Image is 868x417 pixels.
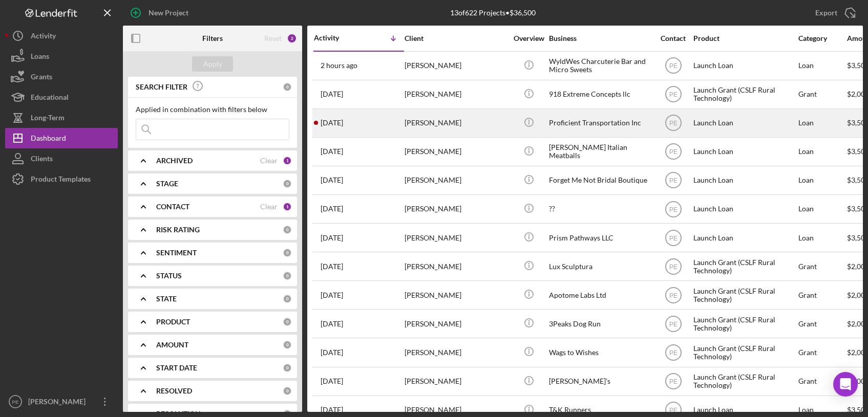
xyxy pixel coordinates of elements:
[156,387,192,395] b: RESOLVED
[264,34,282,42] div: Reset
[693,253,796,280] div: Launch Grant (CSLF Rural Technology)
[805,3,863,23] button: Export
[669,349,677,357] text: PE
[260,203,278,211] div: Clear
[283,363,292,372] div: 0
[5,128,118,148] button: Dashboard
[321,147,343,156] time: 2025-08-06 16:28
[5,87,118,107] a: Educational
[31,67,52,90] div: Grants
[156,226,200,234] b: RISK RATING
[405,81,507,108] div: [PERSON_NAME]
[798,281,846,309] div: Grant
[156,295,177,303] b: STATE
[549,310,651,337] div: 3Peaks Dog Run
[283,225,292,234] div: 0
[156,318,190,326] b: PRODUCT
[549,52,651,79] div: WyldWes Charcuterie Bar and Micro Sweets
[283,248,292,257] div: 0
[693,109,796,137] div: Launch Loan
[31,107,65,130] div: Long-Term
[669,62,677,70] text: PE
[283,179,292,188] div: 0
[798,310,846,337] div: Grant
[31,128,66,151] div: Dashboard
[654,34,692,42] div: Contact
[283,271,292,280] div: 0
[149,3,188,23] div: New Project
[798,109,846,137] div: Loan
[693,368,796,395] div: Launch Grant (CSLF Rural Technology)
[798,368,846,395] div: Grant
[283,294,292,303] div: 0
[693,138,796,165] div: Launch Loan
[510,34,548,42] div: Overview
[31,26,56,49] div: Activity
[321,406,343,414] time: 2025-06-28 00:50
[5,107,118,128] button: Long-Term
[693,52,796,79] div: Launch Loan
[815,3,837,23] div: Export
[321,61,357,70] time: 2025-08-21 18:17
[136,83,187,91] b: SEARCH FILTER
[405,195,507,223] div: [PERSON_NAME]
[798,195,846,223] div: Loan
[669,320,677,327] text: PE
[669,263,677,270] text: PE
[31,87,69,110] div: Educational
[798,253,846,280] div: Grant
[405,52,507,79] div: [PERSON_NAME]
[321,320,343,328] time: 2025-07-23 18:05
[798,138,846,165] div: Loan
[549,339,651,366] div: Wags to Wishes
[321,348,343,357] time: 2025-07-22 16:37
[31,148,53,171] div: Clients
[283,386,292,396] div: 0
[669,378,677,385] text: PE
[192,56,233,72] button: Apply
[693,167,796,194] div: Launch Loan
[405,310,507,337] div: [PERSON_NAME]
[405,167,507,194] div: [PERSON_NAME]
[156,157,193,165] b: ARCHIVED
[549,195,651,223] div: ??
[321,291,343,299] time: 2025-07-27 15:51
[156,249,197,257] b: SENTIMENT
[283,82,292,92] div: 0
[283,202,292,211] div: 1
[156,341,188,349] b: AMOUNT
[450,9,536,17] div: 13 of 622 Projects • $36,500
[123,3,199,23] button: New Project
[549,109,651,137] div: Proficient Transportation Inc
[405,281,507,309] div: [PERSON_NAME]
[283,317,292,326] div: 0
[669,206,677,213] text: PE
[693,224,796,251] div: Launch Loan
[405,339,507,366] div: [PERSON_NAME]
[5,26,118,46] button: Activity
[156,364,197,372] b: START DATE
[5,169,118,189] button: Product Templates
[321,205,343,213] time: 2025-08-04 17:33
[549,224,651,251] div: Prism Pathways LLC
[798,167,846,194] div: Loan
[798,81,846,108] div: Grant
[405,253,507,280] div: [PERSON_NAME]
[31,169,91,192] div: Product Templates
[669,120,677,127] text: PE
[693,34,796,42] div: Product
[314,34,359,42] div: Activity
[693,81,796,108] div: Launch Grant (CSLF Rural Technology)
[287,33,297,43] div: 2
[405,138,507,165] div: [PERSON_NAME]
[669,234,677,242] text: PE
[321,119,343,127] time: 2025-08-11 03:58
[669,91,677,98] text: PE
[321,90,343,98] time: 2025-08-20 17:14
[5,148,118,169] button: Clients
[5,46,118,67] button: Loans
